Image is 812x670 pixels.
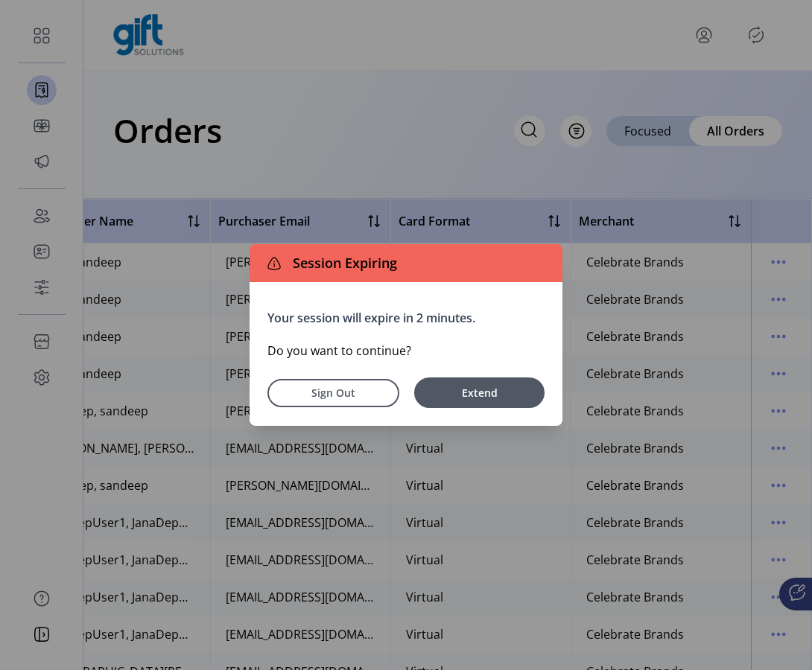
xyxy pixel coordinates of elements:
p: Do you want to continue? [267,342,545,360]
button: Extend [414,377,545,408]
button: Sign Out [267,379,399,407]
span: Session Expiring [287,253,397,273]
p: Your session will expire in 2 minutes. [267,309,545,327]
span: Sign Out [287,385,380,401]
span: Extend [422,385,537,401]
